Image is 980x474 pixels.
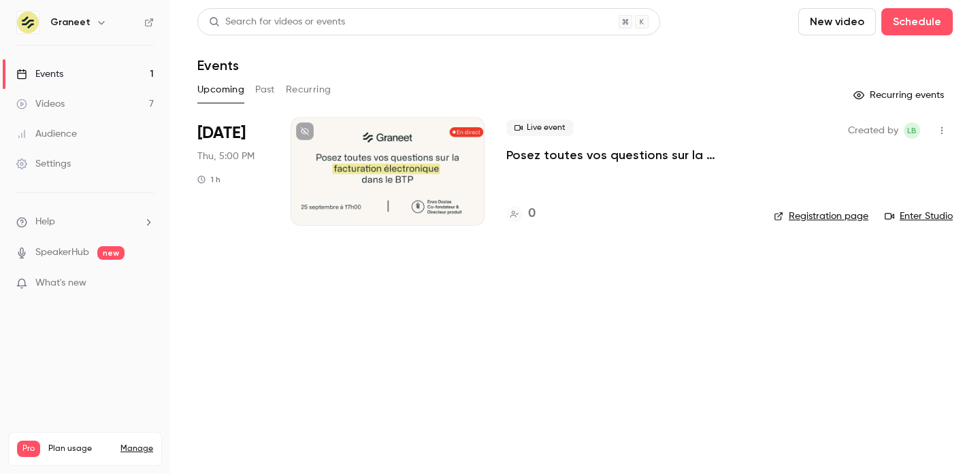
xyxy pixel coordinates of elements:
iframe: Noticeable Trigger [137,277,154,290]
div: 1 h [197,174,220,185]
a: Enter Studio [885,209,953,223]
a: Manage [120,443,153,454]
span: Created by [848,122,898,139]
span: Thu, 5:00 PM [197,150,255,163]
button: Upcoming [197,79,244,101]
a: 0 [506,205,536,223]
img: Graneet [17,12,39,33]
a: Registration page [774,209,868,223]
div: Videos [16,97,65,111]
button: Recurring [286,79,331,101]
span: [DATE] [197,122,246,144]
div: Settings [16,157,71,171]
button: Past [255,79,275,101]
a: Posez toutes vos questions sur la facturation électronique dans le BTP ! [506,147,752,163]
h4: 0 [528,205,536,223]
span: Louis Bonte [904,122,920,139]
span: LB [907,122,917,139]
button: Schedule [881,8,953,35]
div: Search for videos or events [209,15,345,29]
span: Plan usage [48,443,112,454]
div: Sep 25 Thu, 5:00 PM (Europe/Paris) [197,117,269,226]
h6: Graneet [50,16,91,29]
span: Help [35,215,55,229]
span: Pro [17,441,40,457]
h1: Events [197,57,239,73]
span: new [97,246,125,260]
div: Events [16,67,63,81]
li: help-dropdown-opener [16,215,154,229]
a: SpeakerHub [35,246,89,260]
span: Live event [506,120,574,136]
button: Recurring events [847,84,953,106]
div: Audience [16,127,77,141]
span: What's new [35,276,86,290]
button: New video [798,8,876,35]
